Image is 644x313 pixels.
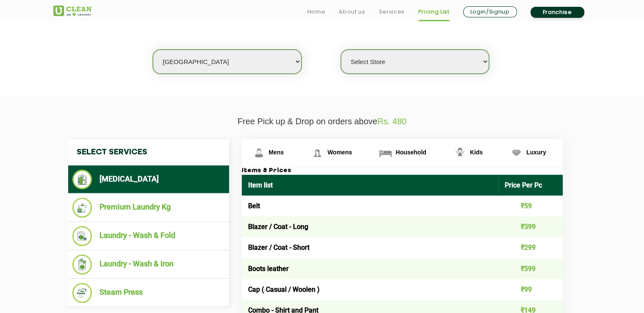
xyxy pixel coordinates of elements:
img: Household [378,145,393,160]
td: ₹99 [498,279,563,300]
img: Laundry - Wash & Fold [72,226,92,246]
img: Mens [252,145,266,160]
span: Luxury [526,149,546,156]
a: Franchise [531,7,584,18]
td: Blazer / Coat - Long [242,216,499,237]
th: Price Per Pc [498,175,563,196]
td: Boots leather [242,258,499,279]
h3: Items & Prices [242,167,563,175]
li: Premium Laundry Kg [72,198,225,218]
span: Womens [327,149,352,156]
td: Cap ( Casual / Woolen ) [242,279,499,300]
a: Services [379,7,404,17]
td: ₹59 [498,196,563,216]
td: ₹599 [498,258,563,279]
img: Dry Cleaning [72,170,92,189]
span: Mens [269,149,284,156]
a: About us [339,7,365,17]
li: Laundry - Wash & Iron [72,254,225,274]
span: Household [395,149,426,156]
li: [MEDICAL_DATA] [72,170,225,189]
p: Free Pick up & Drop on orders above [53,117,591,126]
a: Login/Signup [463,6,517,17]
h4: Select Services [68,139,229,165]
img: Kids [453,145,467,160]
img: Womens [310,145,325,160]
img: Luxury [509,145,524,160]
img: Steam Press [72,283,92,303]
li: Steam Press [72,283,225,303]
img: Laundry - Wash & Iron [72,254,92,274]
a: Home [307,7,326,17]
td: ₹399 [498,216,563,237]
img: Premium Laundry Kg [72,198,92,218]
td: ₹299 [498,237,563,258]
a: Pricing List [418,7,450,17]
span: Rs. 480 [377,117,406,126]
img: UClean Laundry and Dry Cleaning [53,6,91,16]
td: Blazer / Coat - Short [242,237,499,258]
td: Belt [242,196,499,216]
span: Kids [470,149,483,156]
li: Laundry - Wash & Fold [72,226,225,246]
th: Item list [242,175,499,196]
